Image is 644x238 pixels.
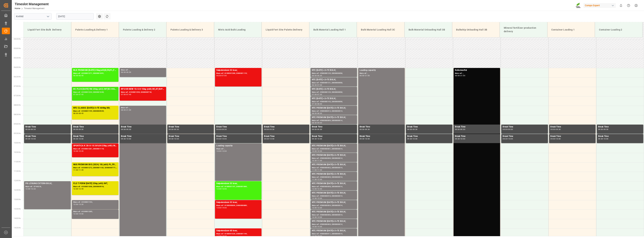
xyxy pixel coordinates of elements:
[169,129,174,130] div: 09:00
[126,138,126,140] div: -
[365,138,370,140] div: 10:00
[598,135,642,138] div: Break Time
[312,216,317,218] div: 13:30
[14,48,21,49] span: 05:00 Hr
[25,185,69,188] div: Main ref : 5744316,
[412,129,413,130] div: -
[312,125,356,129] div: Break Time
[317,129,317,130] div: -
[312,94,317,95] div: 07:00
[550,138,555,140] div: 09:30
[604,138,608,140] div: 10:00
[317,84,317,86] div: -
[555,138,556,140] div: -
[317,150,317,152] div: -
[312,103,317,105] div: 07:30
[317,179,317,180] div: -
[121,129,126,130] div: 09:00
[455,72,499,75] div: Main ref : ,
[78,169,79,171] div: -
[221,188,222,190] div: -
[317,169,317,171] div: -
[122,27,164,33] div: Paletts Loading & Delivery 2
[25,135,69,138] div: Break Time
[73,185,117,188] div: Main ref : 6100001308, 2000000916;
[174,138,174,140] div: -
[25,138,30,140] div: 09:30
[312,110,356,113] div: Main ref : 4500000012, 2000000014;
[78,138,79,140] div: -
[216,125,260,129] div: Break Time
[221,207,222,209] div: -
[121,71,126,73] div: 06:00
[312,176,356,179] div: Main ref : 4500000005, 2000000014;
[222,138,227,140] div: 10:00
[264,27,306,33] div: Liquid Fert Site Paletts Delivery
[30,129,31,130] div: -
[312,169,317,171] div: 11:00
[79,113,84,114] div: 08:45
[617,2,625,9] button: show 0 new notifications
[584,2,617,9] button: Compo Expert
[317,198,317,199] div: -
[216,138,221,140] div: 09:30
[264,138,269,140] div: 09:30
[221,75,222,76] div: -
[455,129,460,130] div: 09:00
[78,113,79,114] div: -
[56,13,94,20] input: DD.MM.YYYY
[73,188,78,190] div: 12:00
[14,123,21,125] span: 09:00 Hr
[14,161,21,163] span: 11:00 Hr
[216,135,260,138] div: Break Time
[360,138,364,140] div: 09:30
[312,179,317,180] div: 11:30
[598,27,640,33] div: Container Loading 2
[73,150,78,152] div: 10:00
[413,129,418,130] div: 09:30
[264,125,308,129] div: Break Time
[317,188,317,190] div: -
[312,87,356,91] div: NTC [DATE] +2+TE BULK;
[45,14,50,19] button: open menu
[407,135,451,138] div: Break Time
[121,125,165,129] div: Break Time
[550,125,594,129] div: Break Time
[312,84,317,86] div: 06:30
[312,201,356,204] div: NTC PREMIUM [DATE]+3+TE BULK;
[312,195,356,198] div: Main ref : 4500000010, 2000000014;
[360,135,403,138] div: Break Time
[312,69,356,72] div: NTC [DATE] +2+TE BULK;
[14,104,21,106] span: 08:00 Hr
[222,207,227,209] div: 14:00
[73,113,78,114] div: 08:00
[222,150,227,152] div: 12:00
[216,201,260,204] div: Salpetersäure 53 lose;
[73,144,117,147] div: SPORTICA K 30-0-10 26%UH 25kg (x40) INT;FLO T PERM [DATE] 25kg (x40) INT;BLK CLASSIC [DATE] 25kg(...
[317,198,322,199] div: 13:00
[79,188,84,190] div: 12:45
[216,150,221,152] div: 10:00
[222,75,227,76] div: 07:00
[73,135,117,138] div: Break Time
[78,75,79,76] div: -
[73,72,117,75] div: Main ref : 6100001271, 2000001091;
[73,147,117,150] div: Main ref : 6100001281, 2000001115;
[14,76,21,78] span: 06:30 Hr
[508,138,508,140] div: -
[73,129,78,130] div: 09:00
[360,72,403,75] div: Main ref : ,
[174,138,179,140] div: 10:00
[79,138,84,140] div: 10:00
[312,163,356,166] div: NTC PREMIUM [DATE]+3+TE BULK;
[312,214,356,216] div: Main ref : 4500000006, 2000000014;
[317,160,322,161] div: 11:00
[14,38,21,40] span: 04:30 Hr
[598,125,642,129] div: Break Time
[74,27,116,33] div: Paletts Loading & Delivery 1
[14,208,21,210] span: 13:30 Hr
[502,25,545,35] div: Mineral fertilizer production delivery
[312,129,317,130] div: 09:00
[317,169,322,171] div: 11:30
[312,122,317,124] div: 08:30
